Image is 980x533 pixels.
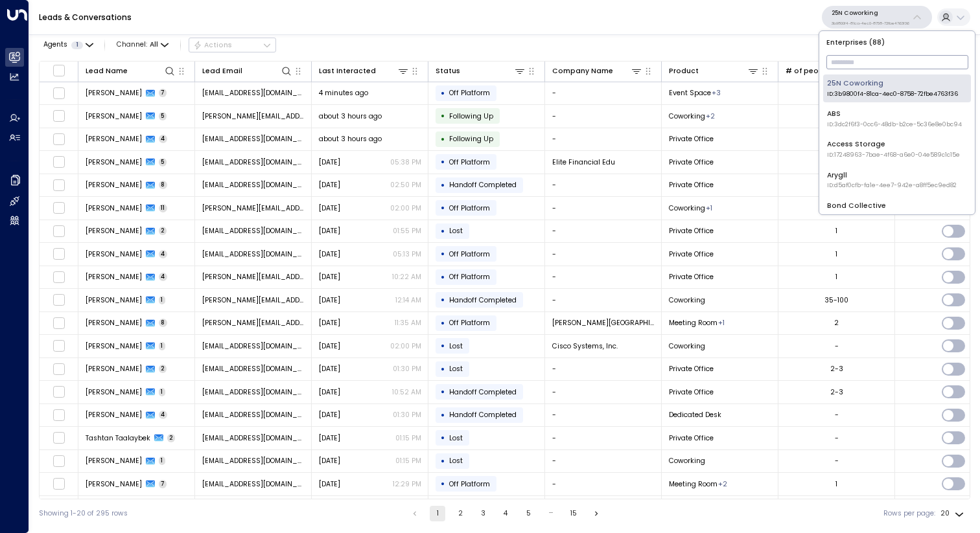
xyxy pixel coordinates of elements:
[430,506,445,521] button: page 1
[883,508,935,519] label: Rows per page:
[589,506,604,521] button: Go to next page
[319,295,340,305] span: Sep 03, 2025
[827,90,958,99] span: ID: 3b9800f4-81ca-4ec0-8758-72fbe4763f36
[832,9,909,17] p: 25N Coworking
[52,156,65,168] span: Toggle select row
[193,41,233,50] div: Actions
[449,318,490,328] span: Off Platform
[86,272,142,282] span: Jonathan Lickstein
[202,318,305,328] span: karol@wadewellnesscenter.com
[39,38,97,52] button: Agents1
[159,250,168,258] span: 4
[319,341,340,351] span: Aug 26, 2025
[449,364,463,374] span: Lost
[545,381,662,403] td: -
[441,337,445,354] div: •
[786,65,876,77] div: # of people
[86,88,142,98] span: Andrew Bredfield
[395,456,421,466] p: 01:15 PM
[827,170,957,190] div: Arygll
[669,111,705,121] span: Coworking
[319,134,382,144] span: about 3 hours ago
[545,496,662,519] td: -
[669,272,714,282] span: Private Office
[498,506,513,521] button: Go to page 4
[202,456,305,466] span: danyshman.azamatov@gmail.com
[159,135,168,143] span: 4
[712,88,721,98] div: Meeting Room,Meeting Room / Event Space,Private Office
[543,506,559,521] div: …
[545,197,662,220] td: -
[159,388,166,396] span: 1
[545,404,662,427] td: -
[718,318,725,328] div: Private Office
[393,479,421,489] p: 12:29 PM
[319,65,410,77] div: Last Interacted
[202,226,305,236] span: lsturnertrucking@gmail.com
[390,341,421,351] p: 02:00 PM
[159,273,168,281] span: 4
[202,88,305,98] span: sledder16@outlook.com
[189,38,276,53] div: Button group with a nested menu
[86,111,142,121] span: Jurijs Girtakovskis
[706,111,715,121] div: Meeting Room,Private Office
[835,433,839,443] div: -
[202,364,305,374] span: krakkasani@crocusitllc.com
[86,387,142,397] span: Kalyan Akkasani
[319,364,340,374] span: Aug 26, 2025
[441,199,445,216] div: •
[202,479,305,489] span: jimmymacclaw@gmail.com
[319,203,340,213] span: Sep 04, 2025
[669,65,699,77] div: Product
[830,387,843,397] div: 2-3
[86,157,142,167] span: Ed Cross
[202,433,305,443] span: tashtand@gmail.com
[449,111,493,121] span: Following Up
[827,109,962,129] div: ABS
[202,410,305,420] span: h1994nt@gmail.com
[86,134,142,144] span: Elisabeth Gavin
[449,456,463,466] span: Lost
[390,157,421,167] p: 05:38 PM
[202,341,305,351] span: abdullahzaf@gmail.com
[52,64,65,76] span: Toggle select all
[827,181,957,190] span: ID: d5af0cfb-fa1e-4ee7-942e-a8ff5ec9ed82
[552,157,615,167] span: Elite Financial Edu
[669,134,714,144] span: Private Office
[86,65,128,77] div: Lead Name
[669,249,714,259] span: Private Office
[86,410,142,420] span: Trent Hassell
[835,249,837,259] div: 1
[545,427,662,449] td: -
[319,88,368,98] span: 4 minutes ago
[449,88,490,98] span: Off Platform
[86,433,150,443] span: Tashtan Taalaybek
[319,387,340,397] span: Jun 12, 2025
[52,432,65,444] span: Toggle select row
[669,295,705,305] span: Coworking
[835,456,839,466] div: -
[835,341,839,351] div: -
[202,134,305,144] span: egavin@datastewardpllc.com
[392,387,421,397] p: 10:52 AM
[449,226,463,236] span: Lost
[71,41,83,49] span: 1
[86,295,142,305] span: Brian Morris
[319,180,340,190] span: Sep 04, 2025
[835,479,837,489] div: 1
[390,180,421,190] p: 02:50 PM
[786,65,830,77] div: # of people
[449,157,490,167] span: Off Platform
[159,204,168,212] span: 11
[545,358,662,381] td: -
[441,407,445,424] div: •
[449,295,517,305] span: Handoff Completed
[52,133,65,145] span: Toggle select row
[449,249,490,259] span: Off Platform
[52,87,65,99] span: Toggle select row
[159,457,166,465] span: 1
[669,410,721,420] span: Dedicated Desk
[86,318,142,328] span: Karol Wright
[552,65,643,77] div: Company Name
[566,506,581,521] button: Go to page 15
